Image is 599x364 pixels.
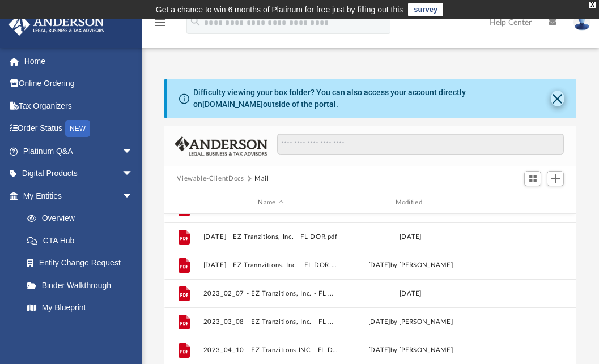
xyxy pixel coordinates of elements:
[189,15,202,28] i: search
[8,140,150,162] a: Platinum Q&Aarrow_drop_down
[203,233,338,241] button: [DATE] - EZ Tranzitions, Inc. - FL DOR.pdf
[8,50,150,72] a: Home
[65,120,90,137] div: NEW
[343,260,478,271] div: [DATE] by [PERSON_NAME]
[16,297,145,319] a: My Blueprint
[277,134,564,155] input: Search files and folders
[169,198,198,208] div: id
[177,174,244,184] button: Viewable-ClientDocs
[343,289,478,299] div: [DATE]
[8,72,150,95] a: Online Ordering
[203,290,338,297] button: 2023_02_07 - EZ Tranzitions, Inc. - FL DOR.pdf
[203,198,338,208] div: Name
[343,198,478,208] div: Modified
[8,185,150,207] a: My Entitiesarrow_drop_down
[589,2,596,8] div: close
[153,16,167,29] i: menu
[8,162,150,185] a: Digital Productsarrow_drop_down
[408,3,443,16] a: survey
[483,198,563,208] div: id
[122,140,145,163] span: arrow_drop_down
[122,185,145,208] span: arrow_drop_down
[122,162,145,186] span: arrow_drop_down
[203,262,338,269] button: [DATE] - EZ Trannzitions, Inc. - FL DOR.pdf
[8,117,150,140] a: Order StatusNEW
[16,207,150,230] a: Overview
[16,229,150,252] a: CTA Hub
[156,3,403,16] div: Get a chance to win 6 months of Platinum for free just by filling out this
[16,252,150,275] a: Entity Change Request
[16,274,150,297] a: Binder Walkthrough
[343,232,478,242] div: [DATE]
[153,22,167,29] a: menu
[8,95,150,117] a: Tax Organizers
[254,174,269,184] button: Mail
[343,345,478,356] div: [DATE] by [PERSON_NAME]
[193,87,551,110] div: Difficulty viewing your box folder? You can also access your account directly on outside of the p...
[16,319,150,341] a: Tax Due Dates
[524,171,541,187] button: Switch to Grid View
[343,317,478,327] div: [DATE] by [PERSON_NAME]
[551,91,564,106] button: Close
[202,100,263,109] a: [DOMAIN_NAME]
[203,346,338,354] button: 2023_04_10 - EZ Tranzitions INC - FL DOR.pdf
[203,318,338,326] button: 2023_03_08 - EZ Tranzitions, Inc. - FL DOR.pdf
[547,171,564,187] button: Add
[573,14,590,31] img: User Pic
[5,14,108,36] img: Anderson Advisors Platinum Portal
